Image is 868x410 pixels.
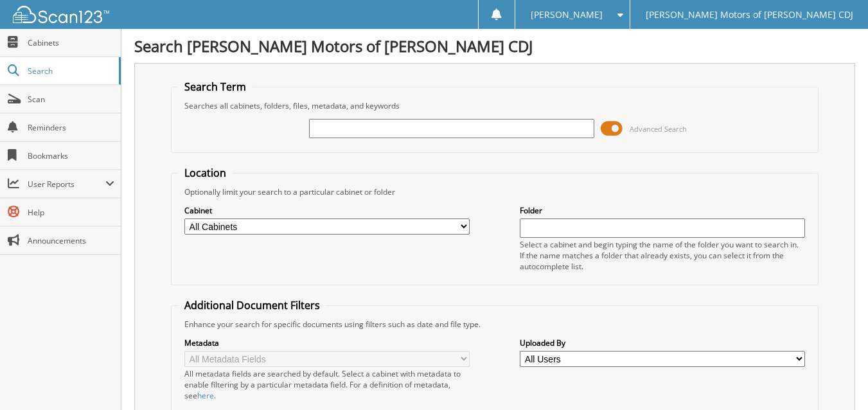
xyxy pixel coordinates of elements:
[28,37,114,48] span: Cabinets
[28,179,105,190] span: User Reports
[520,205,805,216] label: Folder
[178,298,326,312] legend: Additional Document Filters
[178,319,811,330] div: Enhance your search for specific documents using filters such as date and file type.
[28,235,114,246] span: Announcements
[178,186,811,197] div: Optionally limit your search to a particular cabinet or folder
[28,207,114,218] span: Help
[184,337,470,348] label: Metadata
[28,122,114,133] span: Reminders
[184,205,470,216] label: Cabinet
[184,368,470,401] div: All metadata fields are searched by default. Select a cabinet with metadata to enable filtering b...
[197,390,214,401] a: here
[646,11,853,19] span: [PERSON_NAME] Motors of [PERSON_NAME] CDJ
[630,124,687,134] span: Advanced Search
[134,35,855,57] h1: Search [PERSON_NAME] Motors of [PERSON_NAME] CDJ
[28,150,114,161] span: Bookmarks
[178,166,233,180] legend: Location
[178,80,252,94] legend: Search Term
[13,6,109,23] img: scan123-logo-white.svg
[531,11,603,19] span: [PERSON_NAME]
[28,94,114,105] span: Scan
[520,337,805,348] label: Uploaded By
[28,66,112,76] span: Search
[520,239,805,272] div: Select a cabinet and begin typing the name of the folder you want to search in. If the name match...
[178,100,811,111] div: Searches all cabinets, folders, files, metadata, and keywords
